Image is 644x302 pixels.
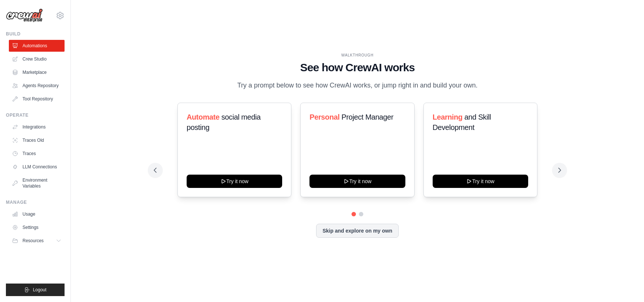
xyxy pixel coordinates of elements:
[9,148,65,159] a: Traces
[9,174,65,192] a: Environment Variables
[154,61,561,74] h1: See how CrewAI works
[6,31,65,37] div: Build
[6,112,65,118] div: Operate
[187,113,261,131] span: social media posting
[9,134,65,146] a: Traces Old
[233,80,481,91] p: Try a prompt below to see how CrewAI works, or jump right in and build your own.
[309,113,339,121] span: Personal
[154,52,561,58] div: WALKTHROUGH
[316,224,398,238] button: Skip and explore on my own
[187,113,219,121] span: Automate
[9,66,65,78] a: Marketplace
[9,235,65,247] button: Resources
[342,113,394,121] span: Project Manager
[6,284,65,296] button: Logout
[9,53,65,65] a: Crew Studio
[6,8,43,23] img: Logo
[309,175,405,188] button: Try it now
[9,40,65,52] a: Automations
[187,175,282,188] button: Try it now
[9,93,65,105] a: Tool Repository
[9,121,65,133] a: Integrations
[433,175,528,188] button: Try it now
[6,199,65,205] div: Manage
[9,222,65,233] a: Settings
[22,238,44,244] span: Resources
[9,208,65,220] a: Usage
[33,287,46,293] span: Logout
[433,113,463,121] span: Learning
[9,161,65,173] a: LLM Connections
[9,80,65,92] a: Agents Repository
